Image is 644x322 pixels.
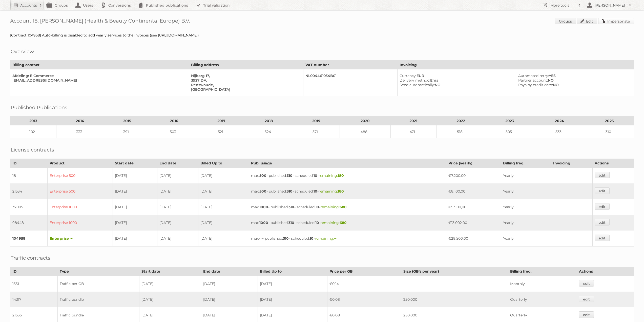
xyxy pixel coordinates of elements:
[201,292,258,307] td: [DATE]
[551,159,593,168] th: Invoicing
[12,78,185,83] div: [EMAIL_ADDRESS][DOMAIN_NAME]
[198,231,249,247] td: [DATE]
[189,61,303,69] th: Billing address
[400,78,430,83] span: Delivery method:
[113,231,157,247] td: [DATE]
[577,18,597,24] a: Edit
[48,199,113,215] td: Enterprise 1000
[10,292,58,307] td: 14317
[245,117,293,125] th: 2018
[283,236,289,241] strong: 310
[104,117,150,125] th: 2015
[518,83,553,87] span: Pays by credit card:
[579,280,594,287] a: edit
[10,215,48,231] td: 98448
[501,159,551,168] th: Billing freq.
[10,276,58,292] td: 1551
[10,183,48,199] td: 21534
[198,117,245,125] th: 2017
[437,125,485,138] td: 518
[10,231,48,247] td: 104958
[258,276,327,292] td: [DATE]
[446,183,501,199] td: €8.100,00
[249,183,446,199] td: max: - published: - scheduled: -
[113,168,157,184] td: [DATE]
[327,292,401,307] td: €0,08
[501,199,551,215] td: Yearly
[585,125,634,138] td: 310
[288,205,294,209] strong: 310
[595,172,610,178] a: edit
[258,292,327,307] td: [DATE]
[139,292,201,307] td: [DATE]
[10,125,56,138] td: 102
[400,83,435,87] span: Send automatically:
[501,168,551,184] td: Yearly
[201,276,258,292] td: [DATE]
[303,69,397,96] td: NL004461034B01
[334,236,337,241] strong: ∞
[401,292,508,307] td: 250,000
[150,117,198,125] th: 2016
[10,267,58,276] th: ID
[10,18,634,25] h1: Account 18: [PERSON_NAME] (Health & Beauty Continental Europe) B.V.
[10,33,634,37] div: [Contract 104958] Auto-billing is disabled to add yearly services to the invoices (see [URL][DOMA...
[338,173,344,178] strong: 180
[58,292,139,307] td: Traffic bundle
[338,189,344,194] strong: 180
[534,125,585,138] td: 533
[157,231,198,247] td: [DATE]
[446,215,501,231] td: €13.002,00
[446,168,501,184] td: €7.200,00
[58,276,139,292] td: Traffic per GB
[555,18,576,24] a: Groups
[245,125,293,138] td: 524
[191,78,299,83] div: 3927 DA,
[534,117,585,125] th: 2024
[400,83,512,87] div: NO
[157,168,198,184] td: [DATE]
[577,267,634,276] th: Actions
[259,236,263,241] strong: ∞
[314,189,317,194] strong: 10
[113,215,157,231] td: [DATE]
[303,61,397,69] th: VAT number
[579,311,594,318] a: edit
[20,3,37,8] h2: Accounts
[518,73,630,78] div: YES
[157,215,198,231] td: [DATE]
[10,159,48,168] th: ID
[501,215,551,231] td: Yearly
[485,117,534,125] th: 2023
[314,173,317,178] strong: 10
[319,173,344,178] span: remaining:
[113,159,157,168] th: Start date
[397,61,634,69] th: Invoicing
[198,168,249,184] td: [DATE]
[48,215,113,231] td: Enterprise 1000
[508,292,577,307] td: Quarterly
[518,83,630,87] div: NO
[249,215,446,231] td: max: - published: - scheduled: -
[485,125,534,138] td: 505
[12,73,185,78] div: Afdeling: E-Commerce
[258,267,327,276] th: Billed Up to
[139,276,201,292] td: [DATE]
[595,235,610,241] a: edit
[508,267,577,276] th: Billing freq.
[150,125,198,138] td: 503
[593,159,634,168] th: Actions
[401,267,508,276] th: Size (GB's per year)
[198,125,245,138] td: 521
[48,231,113,247] td: Enterprise ∞
[585,117,634,125] th: 2025
[157,159,198,168] th: End date
[198,183,249,199] td: [DATE]
[390,125,437,138] td: 471
[340,117,390,125] th: 2020
[446,231,501,247] td: €28.500,00
[56,117,104,125] th: 2014
[315,205,319,209] strong: 10
[10,117,56,125] th: 2013
[259,220,268,225] strong: 1000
